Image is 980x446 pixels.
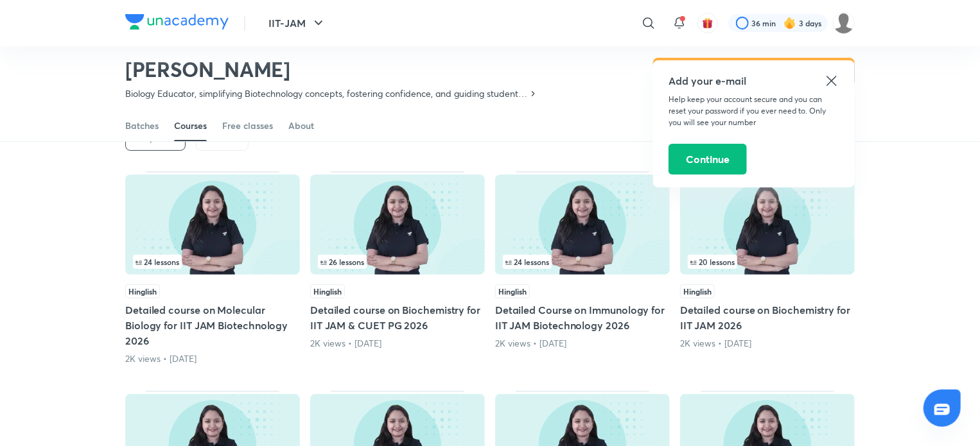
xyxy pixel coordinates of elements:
[688,255,847,269] div: left
[125,284,160,298] span: Hinglish
[833,12,855,34] img: Sam VC
[174,110,207,141] a: Courses
[209,132,235,142] p: Latest
[495,337,670,350] div: 2K views • 4 months ago
[125,119,159,132] div: Batches
[136,258,179,266] span: 24 lessons
[680,171,855,365] div: Detailed course on Biochemistry for IIT JAM 2026
[495,284,530,298] span: Hinglish
[688,255,847,269] div: infosection
[310,337,485,350] div: 2K views • 2 months ago
[125,302,300,348] h5: Detailed course on Molecular Biology for IIT JAM Biotechnology 2026
[310,175,485,275] img: Thumbnail
[318,255,477,269] div: infocontainer
[125,171,300,365] div: Detailed course on Molecular Biology for IIT JAM Biotechnology 2026
[139,132,172,142] h6: Popular
[680,302,855,333] h5: Detailed course on Biochemistry for IIT JAM 2026
[505,258,549,266] span: 24 lessons
[310,171,485,365] div: Detailed course on Biochemistry for IIT JAM & CUET PG 2026
[125,110,159,141] a: Batches
[125,87,528,100] p: Biology Educator, simplifying Biotechnology concepts, fostering confidence, and guiding students ...
[669,94,839,128] p: Help keep your account secure and you can reset your password if you ever need to. Only you will ...
[669,73,839,89] h5: Add your e-mail
[125,175,300,275] img: Thumbnail
[680,337,855,350] div: 2K views • 7 months ago
[222,110,273,141] a: Free classes
[503,255,662,269] div: infosection
[222,119,273,132] div: Free classes
[680,284,715,298] span: Hinglish
[125,56,538,82] h2: [PERSON_NAME]
[702,17,713,29] img: avatar
[174,119,207,132] div: Courses
[288,119,314,132] div: About
[783,17,796,30] img: streak
[495,171,670,365] div: Detailed Course on Immunology for IIT JAM Biotechnology 2026
[310,302,485,333] h5: Detailed course on Biochemistry for IIT JAM & CUET PG 2026
[697,13,718,33] button: avatar
[495,302,670,333] h5: Detailed Course on Immunology for IIT JAM Biotechnology 2026
[125,352,300,365] div: 2K views • 1 month ago
[495,175,670,275] img: Thumbnail
[261,10,334,36] button: IIT-JAM
[310,284,345,298] span: Hinglish
[288,110,314,141] a: About
[133,255,292,269] div: infocontainer
[133,255,292,269] div: infosection
[320,258,364,266] span: 26 lessons
[125,14,229,30] img: Company Logo
[133,255,292,269] div: left
[318,255,477,269] div: left
[680,175,855,275] img: Thumbnail
[669,144,747,175] button: Continue
[503,255,662,269] div: left
[688,255,847,269] div: infocontainer
[503,255,662,269] div: infocontainer
[125,14,229,33] a: Company Logo
[318,255,477,269] div: infosection
[690,258,735,266] span: 20 lessons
